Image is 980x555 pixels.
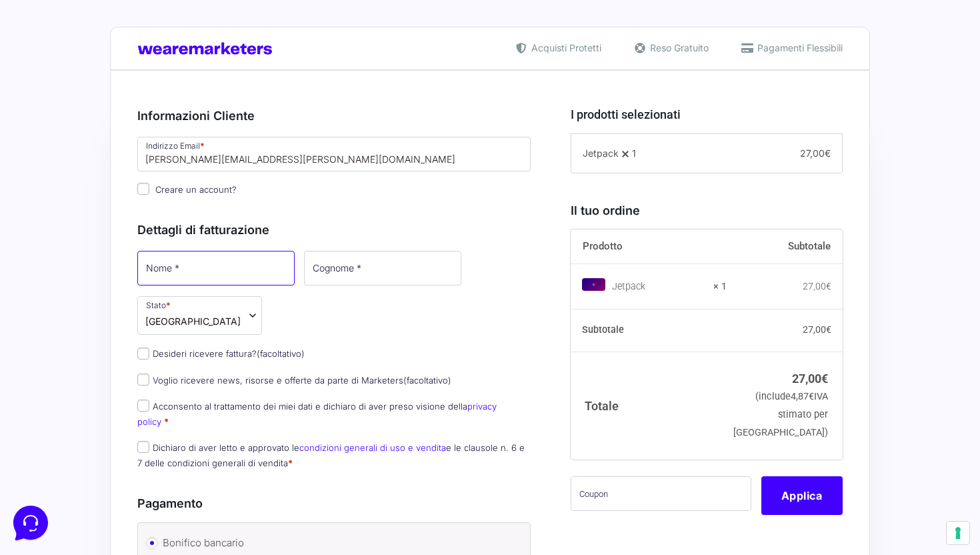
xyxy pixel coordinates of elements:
a: Apri Centro Assistenza [142,165,245,176]
span: (facoltativo) [403,375,451,386]
input: Cerca un articolo... [30,194,218,207]
span: € [809,391,814,402]
div: Jetpack [612,280,705,294]
th: Prodotto [571,229,727,264]
iframe: Customerly Messenger Launcher [11,503,51,543]
img: dark [21,75,48,101]
span: 4,87 [791,391,814,402]
input: Dichiaro di aver letto e approvato lecondizioni generali di uso e venditae le clausole n. 6 e 7 d... [137,441,149,453]
small: (include IVA stimato per [GEOGRAPHIC_DATA]) [733,391,828,438]
span: 27,00 [800,147,831,159]
button: Aiuto [174,428,256,459]
th: Totale [571,352,727,459]
p: Messaggi [115,447,151,459]
span: Italia [145,314,241,328]
label: Desideri ricevere fattura? [137,348,305,359]
a: condizioni generali di uso e vendita [299,442,446,453]
span: Acquisti Protetti [528,41,601,55]
span: Trova una risposta [21,165,104,176]
img: dark [64,75,91,101]
span: Inizia una conversazione [87,120,197,131]
button: Le tue preferenze relative al consenso per le tecnologie di tracciamento [947,522,969,544]
button: Applica [761,476,843,515]
span: Jetpack [583,147,619,159]
span: € [826,324,831,335]
bdi: 27,00 [803,324,831,335]
span: Creare un account? [155,184,237,195]
input: Voglio ricevere news, risorse e offerte da parte di Marketers(facoltativo) [137,374,149,386]
strong: × 1 [713,280,727,294]
p: Home [40,447,63,459]
h2: Ciao da Marketers 👋 [11,11,224,32]
th: Subtotale [571,310,727,352]
input: Coupon [571,476,751,511]
input: Cognome * [304,251,461,286]
span: Reso Gratuito [647,41,709,55]
span: Le tue conversazioni [21,53,113,64]
input: Indirizzo Email * [137,137,531,171]
button: Messaggi [93,428,175,459]
span: € [825,147,831,159]
label: Voglio ricevere news, risorse e offerte da parte di Marketers [137,375,451,386]
label: Acconsento al trattamento dei miei dati e dichiaro di aver preso visione della [137,401,497,427]
input: Desideri ricevere fattura?(facoltativo) [137,348,149,360]
th: Subtotale [727,229,843,264]
input: Nome * [137,251,295,286]
img: dark [43,75,69,101]
h3: Pagamento [137,494,531,512]
h3: Informazioni Cliente [137,107,531,125]
h3: I prodotti selezionati [571,105,843,123]
input: Creare un account? [137,183,149,195]
span: Pagamenti Flessibili [754,41,843,55]
h3: Il tuo ordine [571,201,843,219]
button: Inizia una conversazione [21,112,245,139]
span: 1 [632,147,636,159]
p: Aiuto [205,447,225,459]
label: Dichiaro di aver letto e approvato le e le clausole n. 6 e 7 delle condizioni generali di vendita [137,442,525,468]
bdi: 27,00 [792,372,828,386]
span: (facoltativo) [257,348,305,359]
input: Acconsento al trattamento dei miei dati e dichiaro di aver preso visione dellaprivacy policy [137,400,149,412]
label: Bonifico bancario [163,533,501,553]
button: Home [11,428,93,459]
span: € [821,372,828,386]
span: € [826,281,831,292]
span: Stato [137,296,262,335]
bdi: 27,00 [803,281,831,292]
h3: Dettagli di fatturazione [137,221,531,239]
img: Jetpack [582,278,605,290]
